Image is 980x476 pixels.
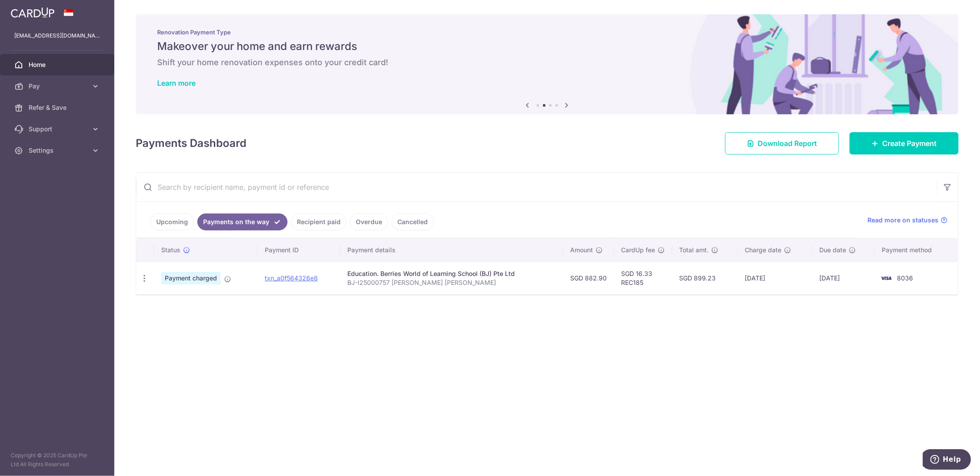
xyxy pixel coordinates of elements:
[347,278,556,287] p: BJ-I25000757 [PERSON_NAME] [PERSON_NAME]
[197,213,288,230] a: Payments on the way
[923,449,971,472] iframe: Opens a widget where you can find more information
[867,216,938,225] span: Read more on statuses
[571,246,593,255] span: Amount
[350,213,388,230] a: Overdue
[29,125,88,134] span: Support
[347,269,556,278] div: Education. Berries World of Learning School (BJ) Pte Ltd
[621,246,655,255] span: CardUp fee
[897,274,913,282] span: 8036
[265,274,318,282] a: txn_a0f564326e8
[157,57,937,68] h6: Shift your home renovation expenses onto your credit card!
[136,14,959,114] img: Renovation banner
[29,60,88,69] span: Home
[157,29,937,36] p: Renovation Payment Type
[150,213,194,230] a: Upcoming
[672,262,738,294] td: SGD 899.23
[136,173,937,201] input: Search by recipient name, payment id or reference
[29,146,88,155] span: Settings
[813,262,875,294] td: [DATE]
[875,238,958,262] th: Payment method
[291,213,346,230] a: Recipient paid
[680,246,709,255] span: Total amt.
[258,238,340,262] th: Payment ID
[161,246,180,255] span: Status
[877,273,895,284] img: Bank Card
[157,79,196,88] a: Learn more
[882,138,937,149] span: Create Payment
[340,238,563,262] th: Payment details
[161,272,221,284] span: Payment charged
[738,262,813,294] td: [DATE]
[392,213,434,230] a: Cancelled
[29,82,88,91] span: Pay
[11,7,54,18] img: CardUp
[867,216,947,225] a: Read more on statuses
[14,31,100,40] p: [EMAIL_ADDRESS][DOMAIN_NAME]
[820,246,847,255] span: Due date
[563,262,614,294] td: SGD 882.90
[758,138,817,149] span: Download Report
[745,246,782,255] span: Charge date
[614,262,672,294] td: SGD 16.33 REC185
[29,103,88,112] span: Refer & Save
[157,39,937,54] h5: Makeover your home and earn rewards
[136,135,246,151] h4: Payments Dashboard
[850,132,959,154] a: Create Payment
[725,132,839,154] a: Download Report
